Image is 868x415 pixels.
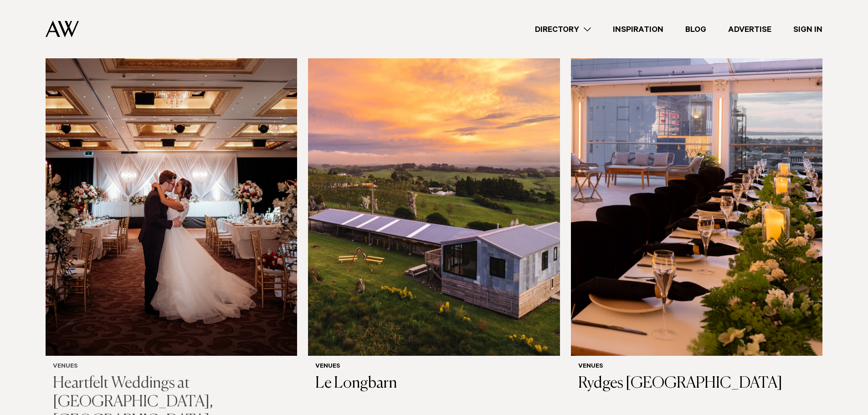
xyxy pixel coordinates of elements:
img: Auckland Weddings Venues | Rydges Auckland [571,18,822,356]
h3: Rydges [GEOGRAPHIC_DATA] [578,374,815,393]
a: Sign In [782,23,833,36]
img: Auckland Weddings Venues | Le Longbarn [308,18,560,356]
h6: Venues [315,363,552,371]
a: Auckland Weddings Venues | Le Longbarn Venues Le Longbarn [308,18,560,400]
h6: Venues [578,363,815,371]
a: Auckland Weddings Venues | Rydges Auckland Venues Rydges [GEOGRAPHIC_DATA] [571,18,822,400]
a: Inspiration [602,23,674,36]
a: Advertise [717,23,782,36]
img: Auckland Weddings Logo [46,20,79,37]
h6: Venues [53,363,290,371]
a: Blog [674,23,717,36]
h3: Le Longbarn [315,374,552,393]
img: Auckland Weddings Venues | Heartfelt Weddings at Cordis, Auckland [46,18,297,356]
a: Directory [524,23,602,36]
